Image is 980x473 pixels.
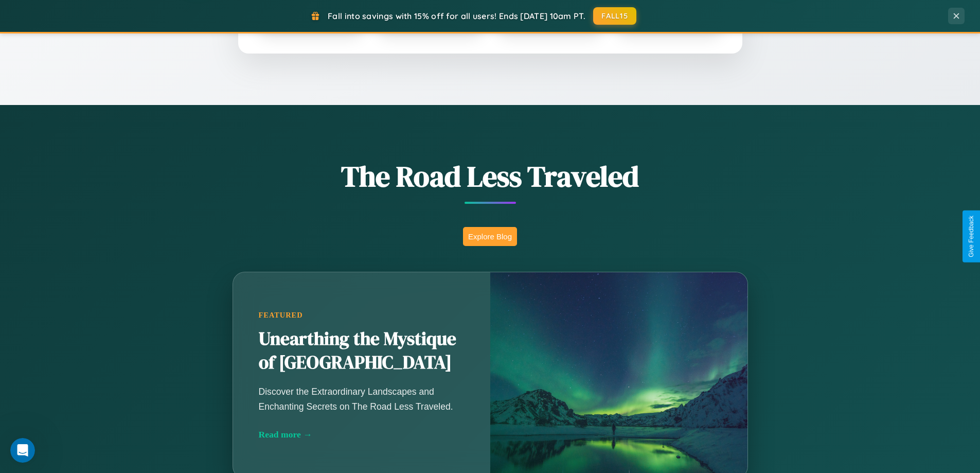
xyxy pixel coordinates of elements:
h1: The Road Less Traveled [182,156,799,196]
div: Read more → [259,429,465,440]
div: Featured [259,311,465,320]
button: FALL15 [593,7,636,25]
iframe: Intercom live chat [10,438,35,463]
p: Discover the Extraordinary Landscapes and Enchanting Secrets on The Road Less Traveled. [259,384,465,413]
span: Fall into savings with 15% off for all users! Ends [DATE] 10am PT. [328,11,585,21]
h2: Unearthing the Mystique of [GEOGRAPHIC_DATA] [259,327,465,375]
div: Give Feedback [968,216,975,257]
button: Explore Blog [463,227,517,246]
